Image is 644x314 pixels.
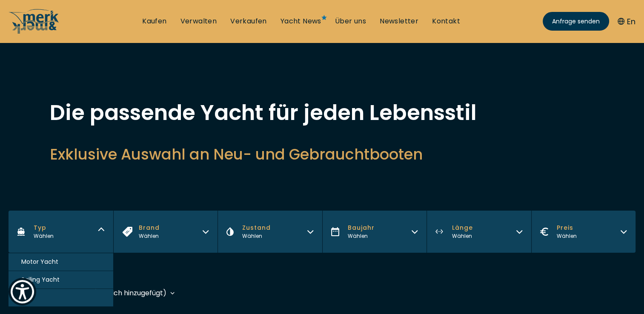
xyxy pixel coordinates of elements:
button: Motor Yacht [9,253,113,271]
span: Länge [452,223,473,232]
div: Wählen [34,232,54,240]
button: ZustandWählen [218,211,322,253]
button: En [618,16,635,27]
button: Show Accessibility Preferences [9,278,36,305]
div: Wählen [242,232,271,240]
a: Über uns [335,17,366,26]
span: Preis [557,223,577,232]
a: Verkaufen [230,17,267,26]
div: Wählen [348,232,375,240]
span: Anfrage senden [552,17,600,26]
a: Kaufen [142,17,166,26]
a: Verwalten [180,17,217,26]
a: Anfrage senden [543,12,609,31]
button: PreisWählen [531,211,636,253]
div: Wählen [557,232,577,240]
a: Newsletter [380,17,418,26]
span: Baujahr [348,223,375,232]
h1: Die passende Yacht für jeden Lebensstil [50,102,595,123]
a: Kontakt [432,17,460,26]
span: Sailing Yacht [21,275,60,284]
button: Sailing Yacht [9,271,113,289]
div: Wählen [139,232,160,240]
span: Typ [34,223,54,232]
button: BaujahrWählen [322,211,427,253]
span: Zustand [242,223,271,232]
button: LängeWählen [426,211,531,253]
div: Wählen [452,232,473,240]
button: TypWählen [9,211,113,253]
span: Motor Yacht [21,257,58,266]
h2: Exklusive Auswahl an Neu- und Gebrauchtbooten [50,144,595,165]
button: RIB [9,289,113,307]
a: Yacht News [280,17,321,26]
button: BrandWählen [113,211,218,253]
span: Brand [139,223,160,232]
